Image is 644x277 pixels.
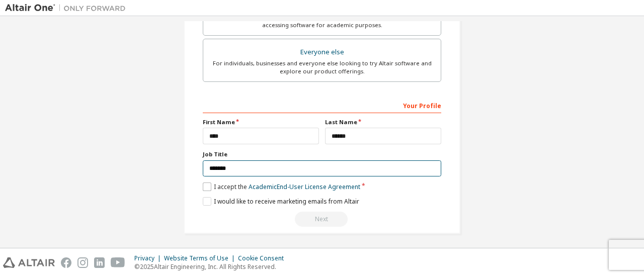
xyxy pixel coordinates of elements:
label: I accept the [203,182,360,191]
img: Altair One [5,3,131,13]
div: Website Terms of Use [164,254,238,262]
img: facebook.svg [61,257,71,268]
a: Academic End-User License Agreement [249,182,360,191]
div: Everyone else [209,45,435,59]
div: Read and acccept EULA to continue [203,212,441,227]
label: Job Title [203,150,441,158]
img: altair_logo.svg [3,257,55,268]
img: youtube.svg [111,257,125,268]
div: For individuals, businesses and everyone else looking to try Altair software and explore our prod... [209,59,435,75]
img: linkedin.svg [94,257,105,268]
div: Cookie Consent [238,254,290,262]
p: © 2025 Altair Engineering, Inc. All Rights Reserved. [134,262,290,271]
img: instagram.svg [77,257,88,268]
label: I would like to receive marketing emails from Altair [203,197,359,206]
div: Your Profile [203,97,441,113]
label: Last Name [325,118,441,126]
label: First Name [203,118,319,126]
div: For faculty & administrators of academic institutions administering students and accessing softwa... [209,13,435,29]
div: Privacy [134,254,164,262]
